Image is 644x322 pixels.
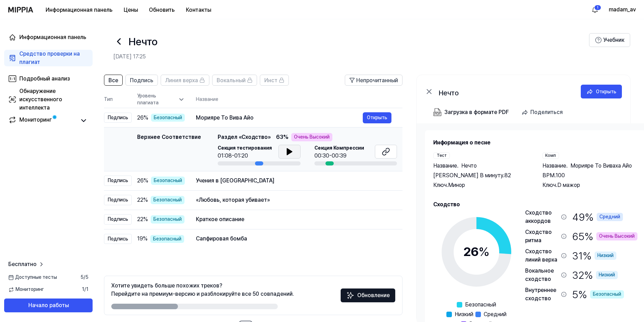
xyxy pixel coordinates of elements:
[137,134,201,140] ya-tr-span: Верхнее Соответствие
[108,236,128,241] ya-tr-span: Подпись
[180,3,217,17] button: Контакты
[154,114,182,121] ya-tr-span: Безопасный
[85,274,88,280] ya-tr-span: 5
[525,229,552,244] ya-tr-span: Сходство ритма
[108,197,128,202] ya-tr-span: Подпись
[137,196,148,204] span: 22 %
[557,182,580,188] ya-tr-span: D мажор
[357,291,390,300] ya-tr-span: Обновление
[137,114,148,122] span: 26 %
[314,152,364,160] div: 00:30-00:39
[542,182,557,188] ya-tr-span: Ключ.
[346,291,354,300] img: Сверкает
[345,75,402,86] button: Непрочитанный
[603,36,624,44] ya-tr-span: Учебник
[196,197,270,203] ya-tr-span: «Любовь, которая убивает»
[108,178,128,183] ya-tr-span: Подпись
[4,70,93,87] a: Подробный анализ
[8,7,33,12] img: логотип
[448,182,465,188] ya-tr-span: Минор
[572,286,624,303] div: 5 %
[129,34,158,49] h1: Нечто
[545,153,556,159] ya-tr-span: Комп
[341,294,395,301] a: СверкаетОбновление
[218,152,272,160] div: 01:08-01:20
[196,235,247,242] ya-tr-span: Сапфировая бомба
[4,29,93,46] a: Информационная панель
[314,145,364,151] ya-tr-span: Секция Компрессии
[19,116,52,123] ya-tr-span: Мониторинг
[4,91,93,108] a: Обнаружение искусственного интеллекта
[433,182,448,188] ya-tr-span: Ключ.
[84,274,85,280] ya-tr-span: /
[363,112,391,123] button: Открыть
[433,139,491,146] ya-tr-span: Информация о песне
[118,3,143,17] button: Цены
[137,177,148,185] span: 26 %
[593,291,621,298] ya-tr-span: Безопасный
[19,50,80,65] ya-tr-span: Средство проверки на плагиат
[154,177,182,184] ya-tr-span: Безопасный
[212,75,257,86] button: Вокальный
[40,3,118,17] button: Информационная панель
[432,105,510,119] button: Загрузка в формате PDF
[572,228,637,245] div: 65 %
[260,75,289,86] button: Инст
[457,162,458,169] ya-tr-span: .
[525,287,556,302] ya-tr-span: Внутреннее сходство
[581,85,622,98] a: Открыть
[599,233,635,240] ya-tr-span: Очень Высокий
[80,274,84,280] ya-tr-span: 5
[8,116,76,125] a: Мониторинг
[124,6,138,14] ya-tr-span: Цены
[165,77,198,84] ya-tr-span: Линия верха
[542,172,556,179] ya-tr-span: BPM.
[525,209,552,224] ya-tr-span: Сходство аккордов
[367,114,387,121] ya-tr-span: Открыть
[461,162,477,169] ya-tr-span: Нечто
[609,6,636,14] ya-tr-span: madam_av
[570,162,632,169] ya-tr-span: Морияре То Виваха Айо
[129,35,158,48] ya-tr-span: Нечто
[218,134,271,140] ya-tr-span: Раздел «Сходство»
[589,33,630,47] button: Учебник
[143,3,180,17] button: Обновить
[108,115,128,120] ya-tr-span: Подпись
[572,267,618,283] div: 32 %
[130,77,153,84] ya-tr-span: Подпись
[19,33,86,41] div: Информационная панель
[597,252,614,259] ya-tr-span: Низкий
[86,286,88,292] ya-tr-span: 1
[108,77,118,84] ya-tr-span: Все
[530,109,563,115] ya-tr-span: Поделиться
[125,75,158,86] button: Подпись
[149,6,175,14] ya-tr-span: Обновить
[596,89,616,94] ya-tr-span: Открыть
[161,75,209,86] button: Линия верха
[196,96,218,103] ya-tr-span: Название
[19,75,70,82] ya-tr-span: Подробный анализ
[186,6,211,14] ya-tr-span: Контакты
[153,216,182,223] ya-tr-span: Безопасный
[137,235,148,243] span: 19 %
[294,134,330,141] ya-tr-span: Очень Высокий
[437,153,447,159] ya-tr-span: Тест
[356,77,398,84] ya-tr-span: Непрочитанный
[137,93,177,106] ya-tr-span: Уровень плагиата
[84,286,86,292] ya-tr-span: /
[479,244,490,259] span: %
[341,288,395,302] button: Обновление
[463,243,490,261] div: 26
[525,248,557,263] ya-tr-span: Сходство линий верха
[572,209,623,225] div: 49 %
[15,274,57,281] ya-tr-span: Доступные тесты
[82,286,84,292] ya-tr-span: 1
[433,108,442,116] img: Загрузка в формате PDF
[455,311,473,318] ya-tr-span: Низкий
[542,162,566,169] ya-tr-span: Название
[566,162,568,169] ya-tr-span: .
[196,216,244,222] ya-tr-span: Краткое описание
